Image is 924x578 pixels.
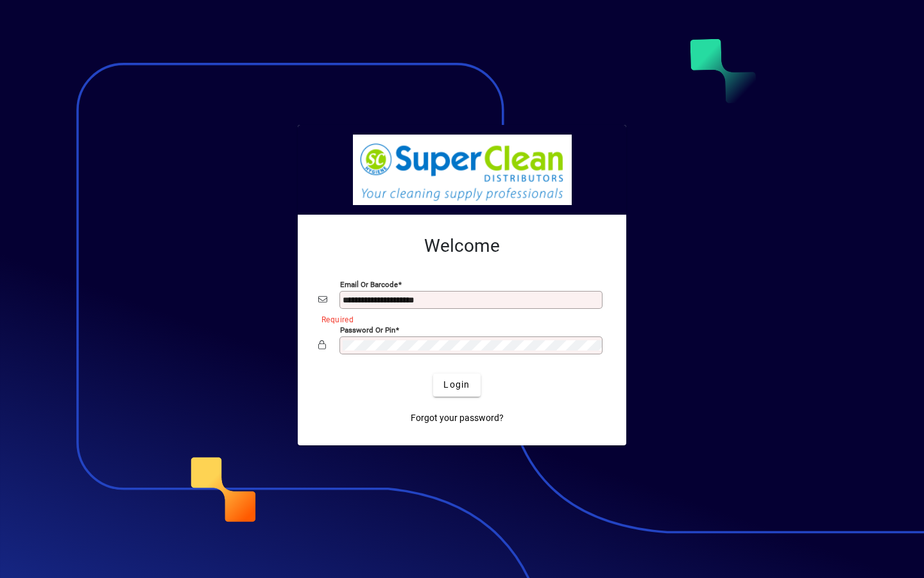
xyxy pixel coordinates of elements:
mat-error: Required [321,312,595,326]
button: Login [433,374,480,397]
span: Forgot your password? [411,411,504,425]
mat-label: Email or Barcode [340,279,398,288]
a: Forgot your password? [406,407,509,430]
mat-label: Password or Pin [340,325,395,334]
h2: Welcome [318,235,606,257]
span: Login [443,378,470,392]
